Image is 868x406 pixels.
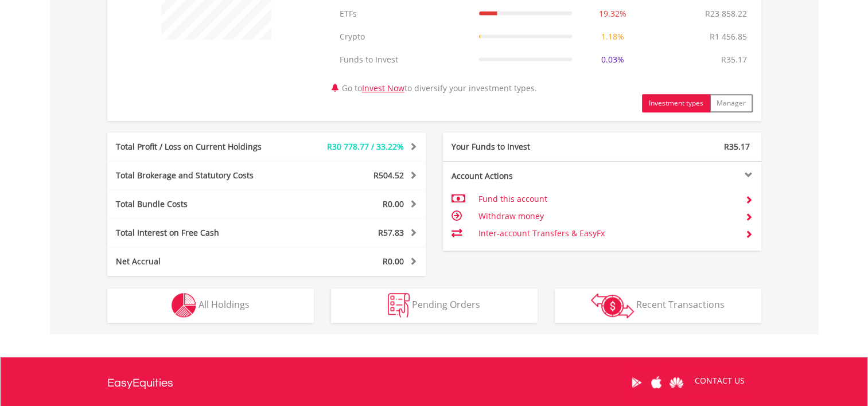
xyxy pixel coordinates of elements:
div: Total Brokerage and Statutory Costs [107,170,293,181]
td: 19.32% [578,2,648,25]
div: Net Accrual [107,256,293,267]
div: Your Funds to Invest [443,141,602,153]
span: R30 778.77 / 33.22% [327,141,404,152]
td: ETFs [334,2,473,25]
button: Investment types [642,94,710,112]
td: R23 858.22 [699,2,753,25]
span: Recent Transactions [636,298,725,311]
div: Total Profit / Loss on Current Holdings [107,141,293,153]
a: Apple [647,365,667,400]
td: R1 456.85 [704,25,753,48]
button: All Holdings [107,288,314,323]
td: Funds to Invest [334,48,473,71]
span: All Holdings [198,298,250,311]
td: 0.03% [578,48,648,71]
a: Invest Now [362,83,404,93]
span: R0.00 [383,256,404,267]
div: Account Actions [443,170,602,182]
div: Total Interest on Free Cash [107,227,293,239]
td: Withdraw money [478,208,735,225]
a: Google Play [626,365,647,400]
td: R35.17 [715,48,753,71]
td: 1.18% [578,25,648,48]
span: R57.83 [378,227,404,238]
img: holdings-wht.png [172,293,196,318]
span: R0.00 [383,198,404,209]
a: CONTACT US [687,365,753,397]
div: Total Bundle Costs [107,198,293,210]
button: Pending Orders [331,288,538,323]
span: R35.17 [724,141,750,152]
span: Pending Orders [412,298,480,311]
td: Fund this account [478,190,735,208]
td: Crypto [334,25,473,48]
img: pending_instructions-wht.png [388,293,410,318]
span: R504.52 [373,170,404,181]
a: Huawei [667,365,687,400]
td: Inter-account Transfers & EasyFx [478,225,735,242]
button: Manager [710,94,753,112]
button: Recent Transactions [555,288,761,323]
img: transactions-zar-wht.png [591,293,634,318]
